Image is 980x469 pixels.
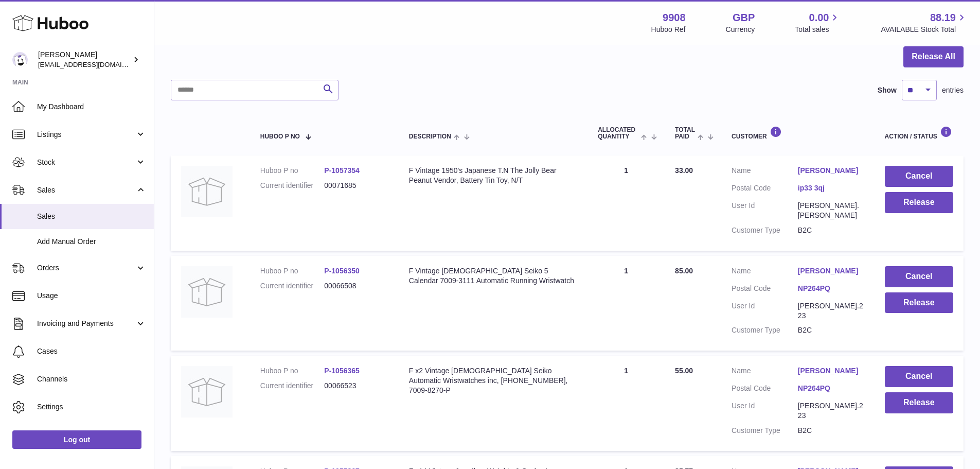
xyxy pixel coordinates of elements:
[732,225,798,235] dt: Customer Type
[324,381,388,391] dd: 00066523
[181,166,233,217] img: no-photo.jpg
[37,102,146,112] span: My Dashboard
[795,11,841,34] a: 0.00 Total sales
[809,11,829,25] span: 0.00
[798,426,864,436] dd: B2C
[732,384,798,396] dt: Postal Code
[598,127,638,140] span: ALLOCATED Quantity
[942,85,964,95] span: entries
[885,192,953,213] button: Release
[409,266,577,286] div: F Vintage [DEMOGRAPHIC_DATA] Seiko 5 Calendar 7009-3111 Automatic Running Wristwatch
[37,263,135,273] span: Orders
[930,11,956,25] span: 88.19
[798,266,864,276] a: [PERSON_NAME]
[587,356,665,450] td: 1
[798,401,864,421] dd: [PERSON_NAME].223
[324,181,388,190] dd: 00071685
[37,291,146,301] span: Usage
[260,366,325,376] dt: Huboo P no
[732,325,798,335] dt: Customer Type
[798,166,864,176] a: [PERSON_NAME]
[324,367,360,375] a: P-1056365
[37,319,135,328] span: Invoicing and Payments
[732,426,798,436] dt: Customer Type
[903,46,964,67] button: Release All
[675,267,693,275] span: 85.00
[732,284,798,296] dt: Postal Code
[798,201,864,220] dd: [PERSON_NAME].[PERSON_NAME]
[795,25,841,34] span: Total sales
[663,11,686,25] strong: 9908
[732,183,798,196] dt: Postal Code
[260,266,325,276] dt: Huboo P no
[409,133,451,140] span: Description
[798,284,864,293] a: NP264PQ
[12,52,28,67] img: internalAdmin-9908@internal.huboo.com
[732,126,864,140] div: Customer
[798,384,864,393] a: NP264PQ
[732,201,798,220] dt: User Id
[587,256,665,351] td: 1
[37,158,135,167] span: Stock
[885,292,953,314] button: Release
[324,166,360,175] a: P-1057354
[324,281,388,291] dd: 00066508
[260,166,325,176] dt: Huboo P no
[675,367,693,375] span: 55.00
[409,366,577,395] div: F x2 Vintage [DEMOGRAPHIC_DATA] Seiko Automatic Wristwatches inc, [PHONE_NUMBER], 7009-8270-P
[37,402,146,412] span: Settings
[881,25,968,34] span: AVAILABLE Stock Total
[733,11,755,25] strong: GBP
[732,401,798,421] dt: User Id
[798,366,864,376] a: [PERSON_NAME]
[12,430,141,449] a: Log out
[587,155,665,250] td: 1
[37,185,135,195] span: Sales
[37,130,135,140] span: Listings
[181,366,233,418] img: no-photo.jpg
[732,366,798,378] dt: Name
[885,266,953,287] button: Cancel
[37,212,146,221] span: Sales
[881,11,968,34] a: 88.19 AVAILABLE Stock Total
[798,183,864,193] a: ip33 3qj
[726,25,755,34] div: Currency
[260,381,325,391] dt: Current identifier
[675,127,695,140] span: Total paid
[38,50,131,70] div: [PERSON_NAME]
[732,301,798,321] dt: User Id
[651,25,686,34] div: Huboo Ref
[37,237,146,247] span: Add Manual Order
[885,126,953,140] div: Action / Status
[37,374,146,384] span: Channels
[885,366,953,387] button: Cancel
[260,181,325,190] dt: Current identifier
[885,166,953,187] button: Cancel
[324,267,360,275] a: P-1056350
[732,166,798,178] dt: Name
[798,325,864,335] dd: B2C
[260,281,325,291] dt: Current identifier
[37,346,146,356] span: Cases
[732,266,798,279] dt: Name
[885,392,953,413] button: Release
[675,166,693,175] span: 33.00
[181,266,233,318] img: no-photo.jpg
[878,85,897,95] label: Show
[409,166,577,185] div: F Vintage 1950's Japanese T.N The Jolly Bear Peanut Vendor, Battery Tin Toy, N/T
[798,225,864,235] dd: B2C
[798,301,864,321] dd: [PERSON_NAME].223
[260,133,300,140] span: Huboo P no
[38,60,151,68] span: [EMAIL_ADDRESS][DOMAIN_NAME]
